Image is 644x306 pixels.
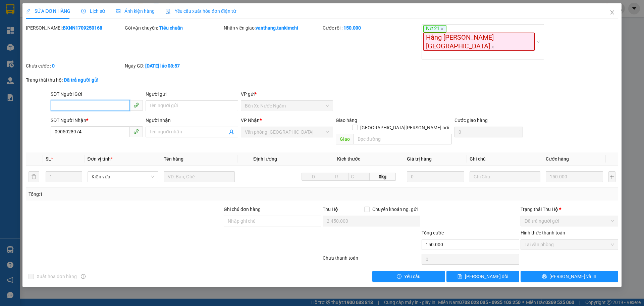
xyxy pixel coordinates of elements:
button: delete [29,171,39,182]
b: Tiêu chuẩn [159,25,183,31]
b: vanthang.tankimchi [256,25,298,31]
span: [PERSON_NAME] và In [549,273,596,280]
div: SĐT Người Gửi [51,90,143,98]
span: VP Nhận [241,118,260,123]
b: 150.000 [343,25,361,31]
input: Cước giao hàng [454,127,523,137]
div: Người gửi [146,90,238,98]
b: BXNN1709250168 [63,25,102,31]
button: plus [608,171,615,182]
span: SỬA ĐƠN HÀNG [26,8,70,14]
div: SĐT Người Nhận [51,117,143,124]
input: Dọc đường [354,134,452,144]
span: [GEOGRAPHIC_DATA][PERSON_NAME] nơi [358,124,452,131]
span: Ảnh kiện hàng [116,8,155,14]
span: Yêu cầu [404,273,421,280]
span: close [440,27,444,31]
span: phone [133,102,139,108]
span: info-circle [81,274,86,279]
div: Tổng: 1 [29,190,249,198]
span: save [458,274,462,279]
span: Bến Xe Nước Ngầm [245,101,329,111]
span: phone [133,129,139,134]
span: Tổng cước [422,230,444,235]
label: Hình thức thanh toán [521,230,565,235]
button: Close [603,3,622,22]
span: Thu Hộ [323,207,338,212]
b: [DATE] lúc 08:57 [145,63,180,69]
div: Chưa cước : [26,62,123,70]
span: Nơ 21 [423,25,446,33]
div: Trạng thái Thu Hộ [521,206,618,213]
span: [PERSON_NAME] đổi [465,273,508,280]
div: Trạng thái thu hộ: [26,76,148,84]
input: D [302,173,325,181]
span: Lịch sử [81,8,105,14]
button: exclamation-circleYêu cầu [372,271,445,282]
div: VP gửi [241,90,333,98]
span: clock-circle [81,9,86,13]
img: icon [165,9,171,14]
b: 0 [52,63,55,69]
span: Văn phòng Đà Nẵng [245,127,329,137]
span: edit [26,9,31,13]
span: exclamation-circle [397,274,401,279]
input: Ghi Chú [470,171,541,182]
th: Ghi chú [467,152,543,166]
span: Kiện vừa [92,172,155,182]
div: [PERSON_NAME]: [26,24,123,32]
span: Tên hàng [164,156,183,162]
label: Cước giao hàng [454,118,488,123]
input: C [348,173,370,181]
div: Ngày GD: [125,62,222,70]
span: Tại văn phòng [525,239,614,250]
input: Ghi chú đơn hàng [224,216,321,226]
button: printer[PERSON_NAME] và In [521,271,618,282]
div: Cước rồi : [323,24,420,32]
span: Giao [336,134,354,144]
span: Định lượng [253,156,277,162]
span: 0kg [370,173,396,181]
button: save[PERSON_NAME] đổi [446,271,519,282]
span: Chuyển khoản ng. gửi [370,206,420,213]
input: 0 [407,171,464,182]
div: Chưa thanh toán [322,254,421,266]
span: close [491,45,494,49]
span: Kích thước [337,156,360,162]
span: user-add [229,129,234,135]
span: Giá trị hàng [407,156,432,162]
div: Người nhận [146,117,238,124]
span: Xuất hóa đơn hàng [34,273,79,280]
span: Yêu cầu xuất hóa đơn điện tử [165,8,236,14]
span: Đơn vị tính [88,156,113,162]
div: Gói vận chuyển: [125,24,222,32]
span: SL [46,156,51,162]
span: Cước hàng [546,156,569,162]
span: Đã trả người gửi [525,216,614,226]
div: Nhân viên giao: [224,24,321,32]
span: Hàng [PERSON_NAME] [GEOGRAPHIC_DATA] [423,33,535,51]
label: Ghi chú đơn hàng [224,207,261,212]
b: Đã trả người gửi [64,77,99,83]
span: close [609,10,615,15]
input: VD: Bàn, Ghế [164,171,235,182]
span: picture [116,9,120,13]
input: 0 [546,171,603,182]
span: Giao hàng [336,118,357,123]
span: printer [542,274,547,279]
input: R [325,173,348,181]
